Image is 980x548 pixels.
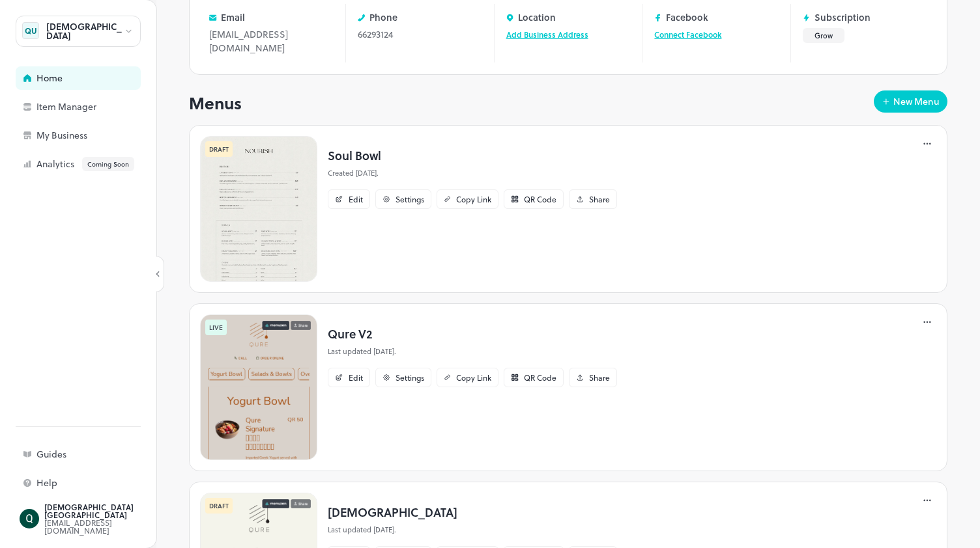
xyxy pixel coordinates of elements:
[36,450,167,459] div: Guides
[36,74,167,83] div: Home
[20,509,39,528] img: ACg8ocJiFYrHQE75ZLY8EvvdtQDLS1qcw14J4gXrM65n2YxVfnvONg=s96-c
[396,195,424,203] div: Settings
[874,90,947,113] button: New Menu
[205,141,233,157] div: DRAFT
[328,325,617,342] p: Qure V2
[200,136,317,282] img: 16813556112172egw3ev5c9y.jpg
[328,168,617,179] p: Created [DATE].
[328,146,617,164] p: Soul Bowl
[893,97,940,106] div: New Menu
[524,374,556,381] div: QR Code
[506,29,588,40] a: Add Business Address
[328,503,617,521] p: [DEMOGRAPHIC_DATA]
[36,102,167,111] div: Item Manager
[524,195,556,203] div: QR Code
[36,131,167,140] div: My Business
[396,374,424,381] div: Settings
[200,314,317,460] img: 1756297116211biuho2kefls.png
[358,27,482,41] div: 66293124
[369,12,397,22] p: Phone
[349,374,363,381] div: Edit
[803,28,844,43] button: Grow
[328,525,617,536] p: Last updated [DATE].
[349,195,363,203] div: Edit
[518,12,556,22] p: Location
[328,346,617,357] p: Last updated [DATE].
[589,195,610,203] div: Share
[44,519,167,534] div: [EMAIL_ADDRESS][DOMAIN_NAME]
[205,498,233,514] div: DRAFT
[589,374,610,381] div: Share
[654,29,721,40] a: Connect Facebook
[205,320,227,335] div: LIVE
[456,195,491,203] div: Copy Link
[221,12,245,22] p: Email
[814,12,871,22] p: Subscription
[189,90,242,115] p: Menus
[22,22,39,39] div: QU
[46,22,124,40] div: [DEMOGRAPHIC_DATA]
[666,12,708,22] p: Facebook
[82,157,134,171] div: Coming Soon
[456,374,491,381] div: Copy Link
[36,157,167,171] div: Analytics
[209,27,334,55] div: [EMAIL_ADDRESS][DOMAIN_NAME]
[44,503,167,519] div: [DEMOGRAPHIC_DATA] [GEOGRAPHIC_DATA]
[36,478,167,487] div: Help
